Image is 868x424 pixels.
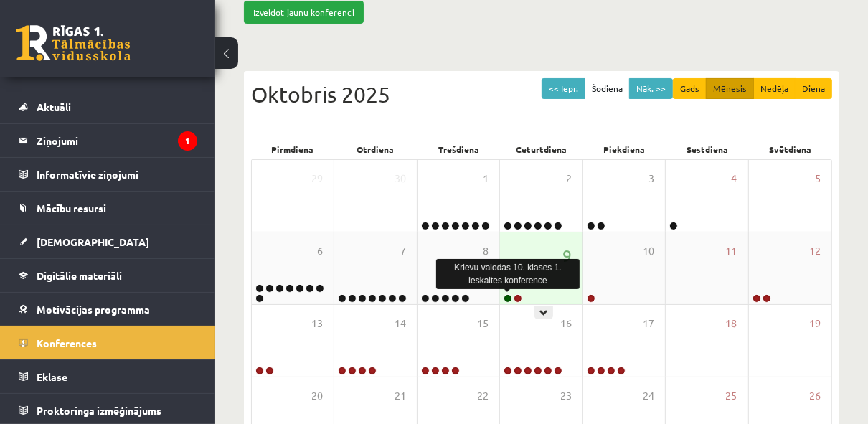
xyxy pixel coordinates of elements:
div: Pirmdiena [251,139,334,159]
span: Aktuāli [37,100,71,113]
div: Otrdiena [334,139,418,159]
div: Piekdiena [583,139,666,159]
span: 19 [809,316,821,331]
a: Aktuāli [19,90,197,123]
span: Mācību resursi [37,202,106,215]
a: Izveidot jaunu konferenci [244,1,364,24]
span: 21 [395,388,406,404]
span: 14 [395,316,406,331]
a: Eklase [19,360,197,393]
button: << Iepr. [542,78,585,99]
a: Konferences [19,326,197,359]
span: 20 [311,388,323,404]
span: 7 [400,243,406,259]
span: 2 [566,171,572,187]
button: Nāk. >> [629,78,673,99]
span: [DEMOGRAPHIC_DATA] [37,235,149,248]
button: Nedēļa [753,78,796,99]
a: Informatīvie ziņojumi [19,158,197,191]
div: Sestdiena [666,139,750,159]
div: Trešdiena [417,139,500,159]
button: Šodiena [585,78,630,99]
span: 25 [726,388,737,404]
span: 3 [648,171,654,187]
span: 1 [483,171,489,187]
span: 15 [477,316,489,331]
span: 17 [643,316,654,331]
span: Motivācijas programma [37,303,150,316]
span: 24 [643,388,654,404]
i: 1 [178,131,197,151]
a: Motivācijas programma [19,293,197,326]
a: Ziņojumi1 [19,124,197,157]
span: 9 [562,243,572,268]
button: Gads [673,78,707,99]
span: 18 [726,316,737,331]
span: 6 [317,243,323,259]
span: 30 [395,171,406,187]
span: Eklase [37,370,67,383]
div: Ceturtdiena [500,139,583,159]
span: 26 [809,388,821,404]
span: Digitālie materiāli [37,269,122,282]
div: Krievu valodas 10. klases 1. ieskaites konference [436,259,580,289]
span: 22 [477,388,489,404]
span: 23 [560,388,572,404]
div: Svētdiena [749,139,832,159]
span: 8 [483,243,489,259]
span: 29 [311,171,323,187]
span: 4 [732,171,737,187]
span: 11 [726,243,737,259]
legend: Ziņojumi [37,124,197,157]
span: 10 [643,243,654,259]
span: 16 [560,316,572,331]
a: Digitālie materiāli [19,259,197,292]
button: Mēnesis [706,78,754,99]
span: 13 [311,316,323,331]
span: 12 [809,243,821,259]
span: Konferences [37,336,97,349]
a: Rīgas 1. Tālmācības vidusskola [16,25,131,61]
a: Mācību resursi [19,192,197,225]
legend: Informatīvie ziņojumi [37,158,197,191]
span: 5 [815,171,821,187]
span: Proktoringa izmēģinājums [37,404,161,417]
a: [DEMOGRAPHIC_DATA] [19,225,197,258]
button: Diena [795,78,832,99]
div: Oktobris 2025 [251,78,832,110]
